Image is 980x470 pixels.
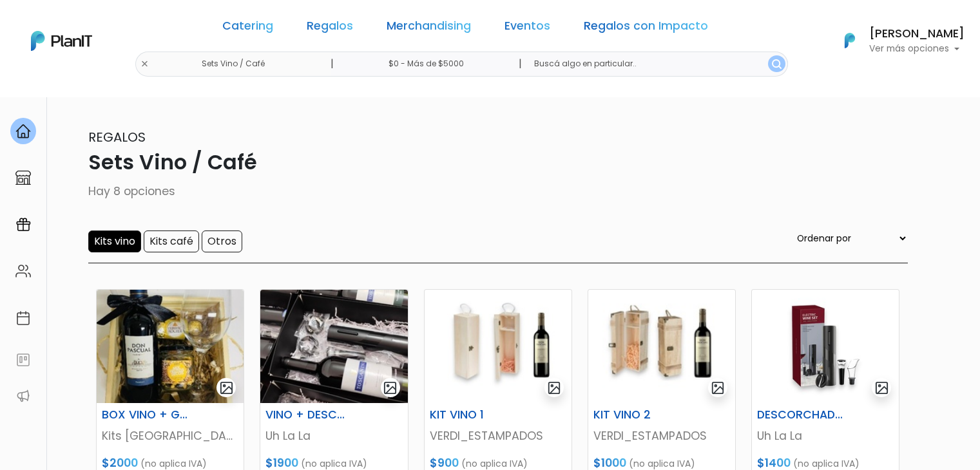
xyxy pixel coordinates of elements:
[547,381,562,395] img: gallery-light
[15,170,31,185] img: marketplace-4ceaa7011d94191e9ded77b95e3339b90024bf715f7c57f8cf31f2d8c509eaba.svg
[15,352,31,368] img: feedback-78b5a0c8f98aac82b08bfc38622c3050aee476f2c9584af64705fc4e61158814.svg
[15,263,31,279] img: people-662611757002400ad9ed0e3c099ab2801c6687ba6c219adb57efc949bc21e19d.svg
[140,457,207,470] span: (no aplica IVA)
[874,381,889,395] img: gallery-light
[97,290,244,403] img: thumb_A66A2285-7467-4D08-89A6-6D03816AF6F6.jpeg
[524,52,787,77] input: Buscá algo en particular..
[260,290,407,403] img: thumb_1FC5AA0F-4315-4F37-BDED-CB1509ED8A1C.jpeg
[772,59,782,69] img: search_button-432b6d5273f82d61273b3651a40e1bd1b912527efae98b1b7a1b2c0702e16a8d.svg
[15,217,31,232] img: campaigns-02234683943229c281be62815700db0a1741e53638e28bf9629b52c665b00959.svg
[869,28,965,40] h6: [PERSON_NAME]
[387,21,471,36] a: Merchandising
[15,124,31,139] img: home-e721727adea9d79c4d83392d1f703f7f8bce08238fde08b1acbfd93340b81755.svg
[331,56,334,71] p: |
[265,428,402,444] p: Uh La La
[15,310,31,326] img: calendar-87d922413cdce8b2cf7b7f5f62616a5cf9e4887200fb71536465627b3292af00.svg
[102,428,238,444] p: Kits [GEOGRAPHIC_DATA]
[144,230,199,252] input: Kits café
[222,21,273,36] a: Catering
[836,26,864,55] img: PlanIt Logo
[307,21,353,36] a: Regalos
[88,230,141,252] input: Kits vino
[461,457,528,470] span: (no aplica IVA)
[711,381,725,395] img: gallery-light
[586,408,687,422] h6: KIT VINO 2
[749,408,851,422] h6: DESCORCHADOR
[425,290,572,403] img: thumb_6BD4B826-BE37-4176-84EE-1FCFABEABBC7.jpeg
[73,183,908,200] p: Hay 8 opciones
[430,428,566,444] p: VERDI_ESTAMPADOS
[94,408,196,422] h6: BOX VINO + GLOBO
[140,60,149,68] img: close-6986928ebcb1d6c9903e3b54e860dbc4d054630f23adef3a32610726dff6a82b.svg
[519,56,522,71] p: |
[504,21,550,36] a: Eventos
[793,457,860,470] span: (no aplica IVA)
[752,290,899,403] img: thumb_image__copia___copia___copia___copia___copia___copia___copia___copia___copia_-Photoroom__58...
[73,127,908,147] p: Regalos
[73,147,908,178] p: Sets Vino / Café
[584,21,708,36] a: Regalos con Impacto
[828,24,965,57] button: PlanIt Logo [PERSON_NAME] Ver más opciones
[219,381,234,395] img: gallery-light
[757,428,894,444] p: Uh La La
[629,457,695,470] span: (no aplica IVA)
[593,428,730,444] p: VERDI_ESTAMPADOS
[869,44,965,53] p: Ver más opciones
[422,408,524,422] h6: KIT VINO 1
[588,290,735,403] img: thumb_861F3D61-D57B-449B-8FF5-08E309B01CB4.jpeg
[31,31,92,51] img: PlanIt Logo
[202,230,242,252] input: Otros
[258,408,360,422] h6: VINO + DESCORCHADOR
[383,381,398,395] img: gallery-light
[15,388,31,404] img: partners-52edf745621dab592f3b2c58e3bca9d71375a7ef29c3b500c9f145b62cc070d4.svg
[301,457,367,470] span: (no aplica IVA)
